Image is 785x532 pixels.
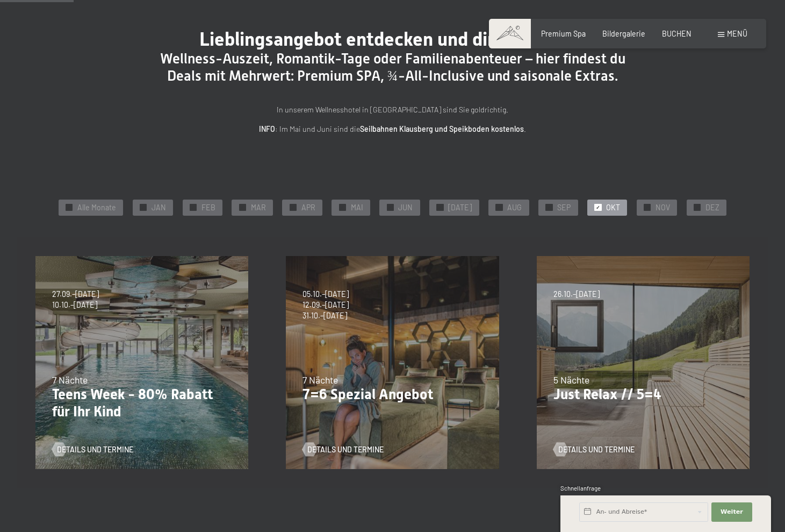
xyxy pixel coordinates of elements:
a: Details und Termine [303,444,384,455]
span: ✓ [438,204,442,211]
span: Details und Termine [57,444,133,455]
span: Details und Termine [558,444,635,455]
span: ✓ [191,204,195,211]
span: 26.10.–[DATE] [553,289,600,300]
span: MAR [251,202,266,213]
p: : Im Mai und Juni sind die . [156,123,629,136]
button: Weiter [711,502,752,522]
span: 7 Nächte [303,374,338,386]
span: ✓ [240,204,244,211]
span: ✓ [340,204,344,211]
span: 5 Nächte [553,374,589,386]
span: MAI [351,202,363,213]
span: JAN [152,202,166,213]
span: 27.09.–[DATE] [52,289,99,300]
span: OKT [606,202,620,213]
a: Details und Termine [553,444,635,455]
span: ✓ [67,204,71,211]
strong: Seilbahnen Klausberg und Speikboden kostenlos [360,124,524,133]
span: 12.09.–[DATE] [303,300,349,310]
a: BUCHEN [662,29,692,38]
span: ✓ [596,204,600,211]
span: ✓ [291,204,295,211]
span: 05.10.–[DATE] [303,289,349,300]
span: ✓ [695,204,700,211]
a: Details und Termine [52,444,133,455]
span: Details und Termine [307,444,384,455]
span: 7 Nächte [52,374,88,386]
span: [DATE] [448,202,472,213]
a: Bildergalerie [602,29,645,38]
span: DEZ [705,202,719,213]
span: ✓ [141,204,145,211]
span: Schnellanfrage [560,485,601,492]
span: ✓ [645,204,650,211]
strong: INFO [259,124,275,133]
span: ✓ [547,204,551,211]
span: APR [301,202,315,213]
span: 31.10.–[DATE] [303,310,349,321]
span: NOV [656,202,670,213]
p: 7=6 Spezial Angebot [303,386,482,403]
a: Premium Spa [541,29,586,38]
span: SEP [557,202,571,213]
span: 10.10.–[DATE] [52,300,99,310]
p: Teens Week - 80% Rabatt für Ihr Kind [52,386,232,420]
span: Weiter [721,508,743,516]
p: In unserem Wellnesshotel in [GEOGRAPHIC_DATA] sind Sie goldrichtig. [156,104,629,116]
span: Wellness-Auszeit, Romantik-Tage oder Familienabenteuer – hier findest du Deals mit Mehrwert: Prem... [160,51,625,84]
p: Just Relax // 5=4 [553,386,733,403]
span: Menü [727,29,747,38]
span: JUN [398,202,413,213]
span: Alle Monate [77,202,116,213]
span: Lieblingsangebot entdecken und direkt buchen [199,28,586,50]
span: AUG [507,202,522,213]
span: ✓ [497,204,501,211]
span: ✓ [388,204,392,211]
span: FEB [201,202,215,213]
